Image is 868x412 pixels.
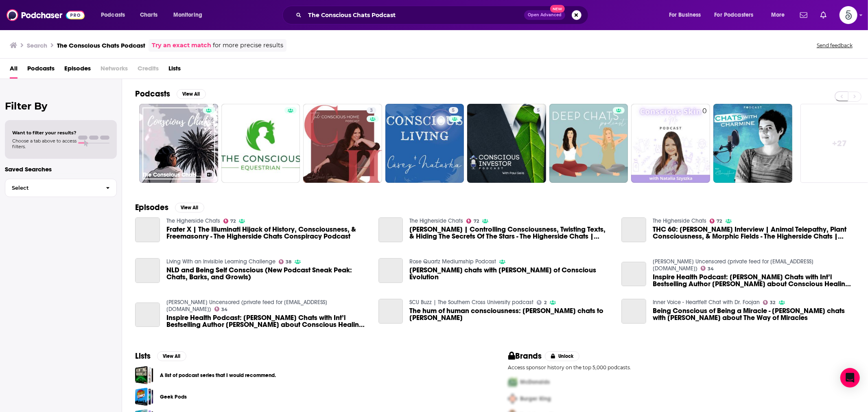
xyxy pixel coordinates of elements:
button: View All [175,203,204,213]
input: Search podcasts, credits, & more... [305,9,524,22]
button: View All [157,351,186,361]
span: 34 [708,267,714,271]
a: Podcasts [27,62,55,79]
div: 0 [702,107,707,180]
a: 72 [466,219,479,224]
a: 5 [385,104,464,183]
span: Podcasts [101,9,125,21]
a: David Mathisen | Controlling Consciousness, Twisting Texts, & Hiding The Secrets Of The Stars - T... [378,217,403,242]
a: Being Conscious of Being a Miracle - Dr. Foojan Zeine chats with Dr. Mark Mincolla about The Way ... [621,299,646,324]
a: Geek Pods [160,392,187,401]
button: open menu [765,9,795,22]
h3: The Conscious Chats Podcast [57,42,145,49]
a: SCU Buzz | The Southern Cross University podcast [409,299,533,306]
a: David Mathisen | Controlling Consciousness, Twisting Texts, & Hiding The Secrets Of The Stars - T... [409,226,612,240]
span: 5 [452,107,455,115]
h2: Lists [135,351,151,361]
a: 34 [701,266,714,271]
span: 72 [474,219,479,223]
span: Networks [101,62,128,79]
a: Sol Luckman Uncensored (private feed for solluckman@fastmail.fm) [653,258,813,272]
a: 72 [223,219,236,224]
a: 5 [449,107,458,114]
span: Inspire Health Podcast: [PERSON_NAME] Chats with Int’l Bestselling Author [PERSON_NAME] about Con... [166,314,369,328]
span: Open Advanced [528,13,562,17]
a: Inspire Health Podcast: Dr. Jason Loken Chats with Int’l Bestselling Author Sol Luckman about Con... [621,262,646,287]
a: THC 60: Rupert Sheldrake Interview | Animal Telepathy, Plant Consciousness, & Morphic Fields - Th... [653,226,855,240]
p: Saved Searches [5,165,117,173]
a: Frater X | The Illuminati Hijack of History, Consciousness, & Freemasonry - The Higherside Chats ... [166,226,369,240]
img: Podchaser - Follow, Share and Rate Podcasts [7,7,85,23]
span: Monitoring [173,9,202,21]
a: 72 [710,219,722,224]
span: Burger King [520,395,551,402]
a: Rose Quartz Mediumship Podcast [409,258,496,265]
a: Show notifications dropdown [797,8,811,22]
button: open menu [95,9,136,22]
span: 5 [537,107,540,115]
h2: Episodes [135,202,168,213]
button: Select [5,179,117,197]
a: 3 [303,104,382,183]
span: 72 [717,219,722,223]
a: PodcastsView All [135,89,206,99]
span: For Business [669,9,701,21]
button: Send feedback [814,42,855,49]
a: Being Conscious of Being a Miracle - Dr. Foojan Zeine chats with Dr. Mark Mincolla about The Way ... [653,307,855,321]
a: THC 60: Rupert Sheldrake Interview | Animal Telepathy, Plant Consciousness, & Morphic Fields - Th... [621,217,646,242]
p: Access sponsor history on the top 5,000 podcasts. [508,364,855,370]
a: Inspire Health Podcast: Dr. Jason Loken Chats with Int’l Bestselling Author Sol Luckman about Con... [653,274,855,287]
a: The hum of human consciousness: Lynda Hawryluk chats to Patti Miller [409,307,612,321]
a: 38 [279,259,292,264]
button: View All [177,89,206,99]
a: Erin chats with Kate Lemay of Conscious Evolution [378,258,403,283]
a: Lists [168,62,181,79]
button: open menu [709,9,765,22]
button: Unlock [545,351,579,361]
a: NLD and Being Self Conscious (New Podcast Sneak Peak: Chats, Barks, and Growls) [166,267,369,281]
a: EpisodesView All [135,202,204,213]
span: 2 [544,301,547,305]
span: [PERSON_NAME] | Controlling Consciousness, Twisting Texts, & Hiding The Secrets Of The Stars - Th... [409,226,612,240]
a: Show notifications dropdown [817,8,830,22]
a: ListsView All [135,351,186,361]
a: Episodes [64,62,91,79]
span: Choose a tab above to access filters. [12,138,77,149]
span: THC 60: [PERSON_NAME] Interview | Animal Telepathy, Plant Consciousness, & Morphic Fields - The H... [653,226,855,240]
span: Credits [138,62,159,79]
span: McDonalds [520,379,550,386]
h2: Filter By [5,100,117,112]
button: Show profile menu [840,6,857,24]
a: Sol Luckman Uncensored (private feed for solluckman@fastmail.fm) [166,299,327,313]
a: A list of podcast series that I would recommend. [135,366,153,384]
button: Open AdvancedNew [524,10,565,20]
span: Select [5,185,99,191]
span: Geek Pods [135,388,153,406]
a: The Higherside Chats [409,217,463,224]
a: NLD and Being Self Conscious (New Podcast Sneak Peak: Chats, Barks, and Growls) [135,258,160,283]
a: 0 [631,104,710,183]
img: First Pro Logo [505,374,520,390]
a: Erin chats with Kate Lemay of Conscious Evolution [409,267,612,281]
span: for more precise results [213,41,283,50]
span: More [771,9,785,21]
img: Second Pro Logo [505,390,520,407]
a: 5 [533,107,543,114]
span: New [550,5,565,13]
a: All [10,62,17,79]
a: A list of podcast series that I would recommend. [160,371,276,380]
span: Inspire Health Podcast: [PERSON_NAME] Chats with Int’l Bestselling Author [PERSON_NAME] about Con... [653,274,855,287]
span: [PERSON_NAME] chats with [PERSON_NAME] of Conscious Evolution [409,267,612,281]
h3: The Conscious Chats Podcast [142,171,201,178]
span: 3 [370,107,373,115]
div: Search podcasts, credits, & more... [290,6,596,24]
a: Try an exact match [152,41,211,50]
a: The Higherside Chats [653,217,706,224]
a: 5 [467,104,546,183]
h2: Podcasts [135,89,170,99]
a: Inspire Health Podcast: Dr. Jason Loken Chats with Int’l Bestselling Author Sol Luckman about Con... [166,314,369,328]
